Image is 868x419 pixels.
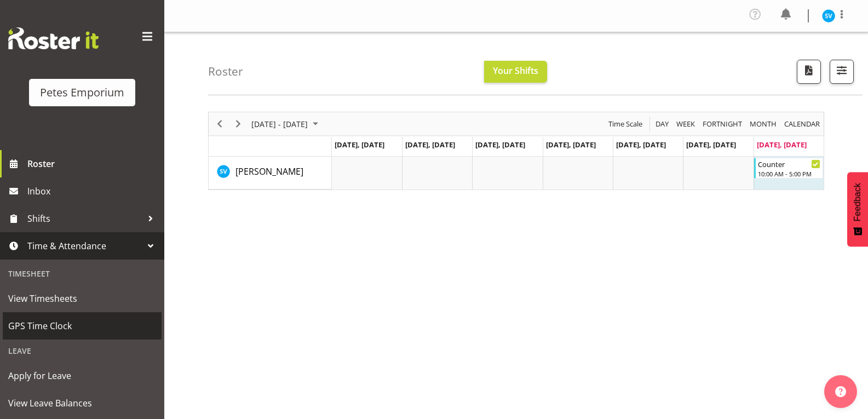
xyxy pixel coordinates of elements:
div: Counter [758,158,820,169]
span: View Timesheets [8,290,156,307]
span: [DATE] - [DATE] [250,117,309,131]
div: Sasha Vandervalk"s event - Counter Begin From Sunday, September 7, 2025 at 10:00:00 AM GMT+12:00 ... [754,158,823,179]
span: [DATE], [DATE] [335,140,384,150]
div: Previous [210,112,229,135]
button: Timeline Week [675,117,697,131]
button: Next [231,117,246,131]
img: help-xxl-2.png [835,386,846,397]
span: [DATE], [DATE] [686,140,736,150]
span: GPS Time Clock [8,318,156,334]
span: Month [749,117,778,131]
button: Fortnight [701,117,744,131]
span: Apply for Leave [8,368,156,384]
span: [PERSON_NAME] [235,165,303,177]
span: [DATE], [DATE] [475,140,525,150]
h4: Roster [208,65,243,78]
span: Week [675,117,696,131]
span: Time Scale [607,117,643,131]
span: Shifts [27,210,142,227]
a: [PERSON_NAME] [235,165,303,178]
span: Fortnight [702,117,743,131]
img: sasha-vandervalk6911.jpg [822,9,835,22]
a: View Leave Balances [3,389,162,417]
div: Next [229,112,248,135]
button: Feedback - Show survey [847,172,868,246]
button: Download a PDF of the roster according to the set date range. [797,60,821,84]
a: Apply for Leave [3,362,162,389]
td: Sasha Vandervalk resource [209,157,332,190]
button: Timeline Day [654,117,671,131]
span: Day [654,117,670,131]
span: Feedback [853,183,863,221]
button: Your Shifts [484,61,547,83]
div: 10:00 AM - 5:00 PM [758,169,820,178]
div: Petes Emporium [40,84,124,101]
button: Previous [212,117,227,131]
div: Timeline Week of September 7, 2025 [208,112,824,190]
span: Your Shifts [493,65,538,77]
button: September 01 - 07, 2025 [250,117,323,131]
span: Roster [27,156,159,172]
span: View Leave Balances [8,395,156,411]
div: Leave [3,340,162,362]
span: [DATE], [DATE] [616,140,666,150]
img: Rosterit website logo [8,27,99,49]
div: Timesheet [3,262,162,285]
a: View Timesheets [3,285,162,312]
span: [DATE], [DATE] [546,140,596,150]
span: [DATE], [DATE] [405,140,455,150]
span: calendar [783,117,821,131]
button: Filter Shifts [830,60,854,84]
span: Inbox [27,183,159,199]
a: GPS Time Clock [3,312,162,340]
span: [DATE], [DATE] [757,140,807,150]
span: Time & Attendance [27,238,142,254]
table: Timeline Week of September 7, 2025 [332,157,824,190]
button: Month [783,117,822,131]
button: Timeline Month [748,117,779,131]
button: Time Scale [607,117,645,131]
